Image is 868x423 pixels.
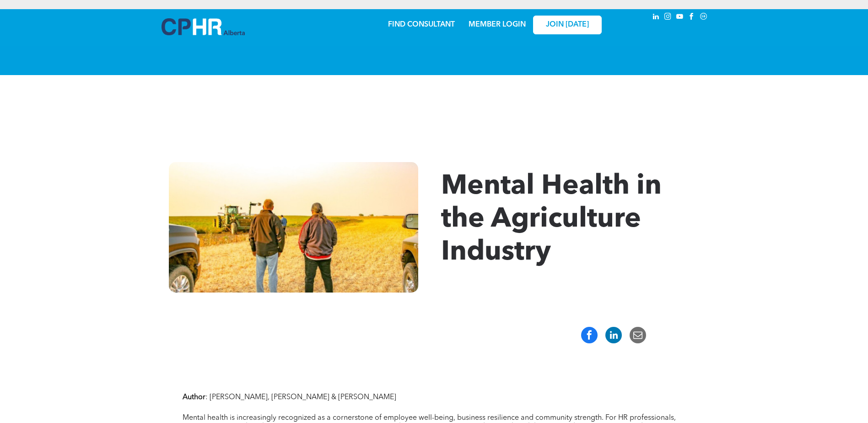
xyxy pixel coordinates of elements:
[687,11,697,24] a: facebook
[651,11,661,24] a: linkedin
[675,11,685,24] a: youtube
[183,394,205,401] strong: Author
[469,21,526,28] a: MEMBER LOGIN
[441,173,662,266] span: Mental Health in the Agriculture Industry
[533,16,602,34] a: JOIN [DATE]
[162,18,245,35] img: A blue and white logo for cp alberta
[663,11,673,24] a: instagram
[205,394,396,401] span: : [PERSON_NAME], [PERSON_NAME] & [PERSON_NAME]
[699,11,709,24] a: Social network
[546,21,589,29] span: JOIN [DATE]
[388,21,455,28] a: FIND CONSULTANT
